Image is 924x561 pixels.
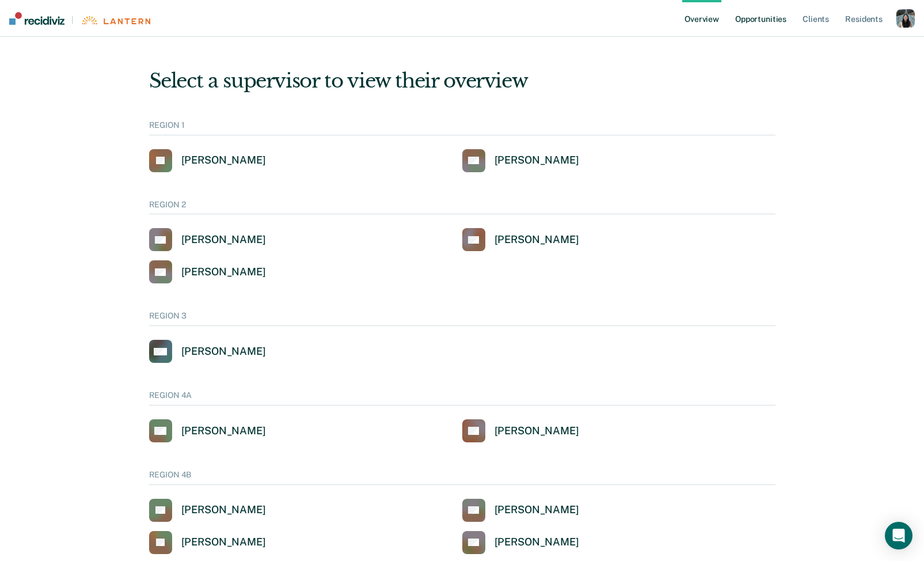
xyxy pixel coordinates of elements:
a: [PERSON_NAME] [462,531,579,554]
div: [PERSON_NAME] [181,503,266,517]
a: [PERSON_NAME] [149,531,266,554]
a: [PERSON_NAME] [462,499,579,522]
img: Recidiviz [9,12,64,25]
a: [PERSON_NAME] [149,260,266,283]
a: | [9,12,150,25]
div: [PERSON_NAME] [495,503,579,517]
div: [PERSON_NAME] [495,154,579,167]
span: | [64,15,81,25]
div: [PERSON_NAME] [495,233,579,247]
div: [PERSON_NAME] [495,536,579,549]
div: REGION 1 [149,120,775,135]
div: [PERSON_NAME] [181,424,266,438]
div: [PERSON_NAME] [181,154,266,167]
a: [PERSON_NAME] [149,419,266,442]
div: REGION 4A [149,391,775,405]
div: [PERSON_NAME] [181,345,266,358]
div: [PERSON_NAME] [181,536,266,549]
a: [PERSON_NAME] [462,149,579,172]
div: REGION 3 [149,311,775,326]
a: [PERSON_NAME] [149,149,266,172]
div: Open Intercom Messenger [885,522,912,549]
div: REGION 2 [149,200,775,215]
a: [PERSON_NAME] [149,499,266,522]
div: [PERSON_NAME] [181,266,266,279]
div: [PERSON_NAME] [495,424,579,438]
a: [PERSON_NAME] [462,419,579,442]
a: [PERSON_NAME] [149,228,266,251]
div: [PERSON_NAME] [181,233,266,247]
img: Lantern [81,16,150,25]
div: Select a supervisor to view their overview [149,69,775,93]
a: [PERSON_NAME] [462,228,579,251]
div: REGION 4B [149,470,775,485]
a: [PERSON_NAME] [149,340,266,363]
